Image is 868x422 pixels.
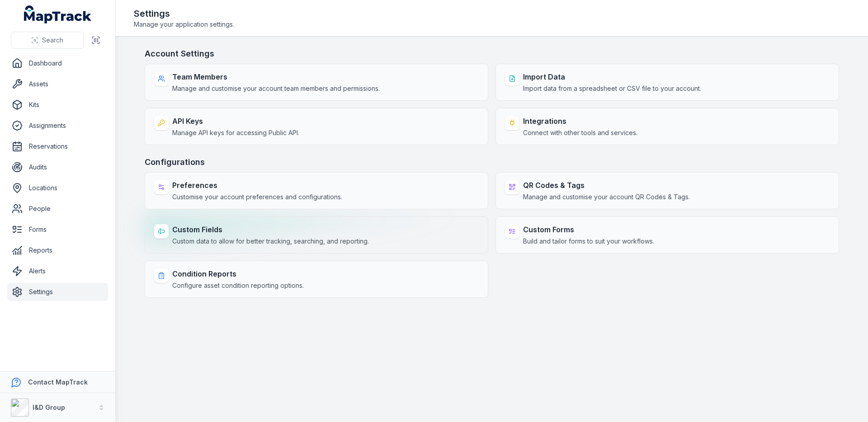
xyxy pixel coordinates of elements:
strong: Contact MapTrack [28,378,88,386]
span: Manage API keys for accessing Public API. [172,128,299,137]
span: Manage your application settings. [134,20,234,29]
a: People [7,200,108,218]
span: Build and tailor forms to suit your workflows. [523,237,654,246]
a: Assets [7,75,108,93]
a: Forms [7,220,108,239]
strong: Custom Forms [523,224,654,235]
a: Kits [7,96,108,114]
span: Manage and customise your account QR Codes & Tags. [523,192,690,202]
a: API KeysManage API keys for accessing Public API. [145,108,488,145]
a: IntegrationsConnect with other tools and services. [495,108,839,145]
strong: Import Data [523,71,701,82]
a: Team MembersManage and customise your account team members and permissions. [145,64,488,101]
strong: Integrations [523,116,637,127]
a: Reservations [7,137,108,155]
a: QR Codes & TagsManage and customise your account QR Codes & Tags. [495,172,839,209]
a: Locations [7,179,108,197]
strong: Custom Fields [172,224,369,235]
a: Audits [7,158,108,176]
a: Assignments [7,117,108,135]
a: Reports [7,241,108,259]
strong: Preferences [172,180,342,191]
strong: QR Codes & Tags [523,180,690,191]
a: Settings [7,283,108,301]
a: Condition ReportsConfigure asset condition reporting options. [145,261,488,298]
strong: API Keys [172,116,299,127]
button: Search [11,32,84,49]
span: Connect with other tools and services. [523,128,637,137]
span: Configure asset condition reporting options. [172,281,304,290]
a: Custom FieldsCustom data to allow for better tracking, searching, and reporting. [145,216,488,253]
strong: I&D Group [33,403,65,411]
strong: Condition Reports [172,268,304,279]
a: Import DataImport data from a spreadsheet or CSV file to your account. [495,64,839,101]
a: Custom FormsBuild and tailor forms to suit your workflows. [495,216,839,253]
span: Search [42,36,63,45]
a: MapTrack [24,5,92,23]
a: Alerts [7,262,108,280]
span: Import data from a spreadsheet or CSV file to your account. [523,84,701,93]
h3: Configurations [145,156,839,169]
a: Dashboard [7,54,108,72]
h2: Settings [134,7,234,20]
span: Manage and customise your account team members and permissions. [172,84,380,93]
h3: Account Settings [145,47,839,60]
span: Custom data to allow for better tracking, searching, and reporting. [172,237,369,246]
a: PreferencesCustomise your account preferences and configurations. [145,172,488,209]
strong: Team Members [172,71,380,82]
span: Customise your account preferences and configurations. [172,192,342,202]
